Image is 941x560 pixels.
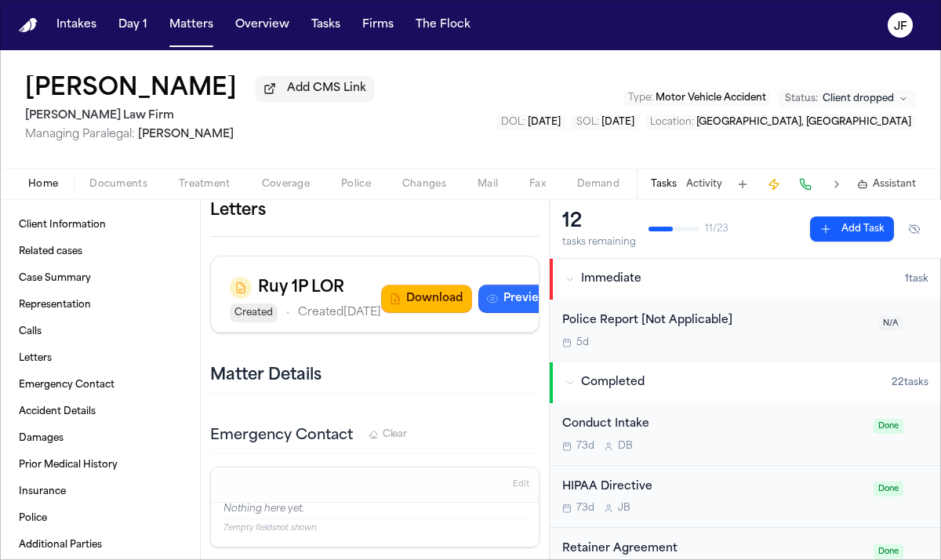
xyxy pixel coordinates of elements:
button: Edit SOL: 2027-07-24 [572,115,639,130]
span: 73d [576,502,594,515]
a: Emergency Contact [13,373,187,398]
span: Immediate [581,271,641,287]
button: Activity [686,178,722,191]
button: Create Immediate Task [763,173,785,195]
a: Home [19,18,38,33]
p: 7 empty fields not shown. [223,522,526,534]
span: Status: [785,93,818,105]
button: The Flock [409,11,477,39]
span: 11 / 23 [705,223,728,235]
button: Completed22tasks [550,362,941,403]
p: Created [DATE] [298,304,381,322]
button: Change status from Client dropped [777,89,916,108]
span: [GEOGRAPHIC_DATA], [GEOGRAPHIC_DATA] [696,118,911,127]
span: 5d [576,336,589,349]
div: Police Report [Not Applicable] [562,312,869,330]
button: Day 1 [112,11,154,39]
span: D B [618,440,633,453]
button: Download [381,285,472,313]
span: [PERSON_NAME] [138,129,234,140]
div: Open task: HIPAA Directive [550,466,941,529]
span: [DATE] [601,118,634,127]
span: Mail [478,178,498,191]
button: Add Task [810,216,894,242]
a: Letters [13,346,187,371]
button: Preview [478,285,558,313]
span: 22 task s [892,376,928,389]
span: Treatment [179,178,231,191]
h1: [PERSON_NAME] [25,75,237,104]
span: Done [874,544,903,559]
div: Open task: Conduct Intake [550,403,941,466]
div: Conduct Intake [562,416,864,434]
a: Accident Details [13,399,187,424]
button: Edit [508,472,534,497]
span: Clear [383,428,407,441]
a: Insurance [13,479,187,504]
button: Tasks [305,11,347,39]
span: Documents [89,178,147,191]
a: Prior Medical History [13,453,187,478]
button: Clear Emergency Contact [369,428,407,441]
a: Case Summary [13,266,187,291]
button: Edit DOL: 2025-07-24 [496,115,565,130]
h2: Matter Details [210,365,322,387]
span: Created [230,304,278,322]
span: Client dropped [823,93,894,105]
h2: [PERSON_NAME] Law Firm [25,107,374,125]
a: Damages [13,426,187,451]
a: Police [13,506,187,531]
span: Motor Vehicle Accident [656,93,766,103]
span: Managing Paralegal: [25,129,135,140]
button: Overview [229,11,296,39]
span: Type : [628,93,653,103]
span: DOL : [501,118,525,127]
span: SOL : [576,118,599,127]
a: Additional Parties [13,533,187,558]
span: Completed [581,375,645,391]
span: Home [28,178,58,191]
button: Matters [163,11,220,39]
p: Nothing here yet. [223,503,526,518]
a: Representation [13,293,187,318]
a: Client Information [13,213,187,238]
button: Edit Location: Conroe, TX [645,115,916,130]
button: Edit matter name [25,75,237,104]
button: Immediate1task [550,259,941,300]
span: Location : [650,118,694,127]
button: Add Task [732,173,754,195]
span: Police [341,178,371,191]
h3: Emergency Contact [210,425,353,447]
h3: Ruy 1P LOR [258,275,344,300]
div: Open task: Police Report [Not Applicable] [550,300,941,362]
span: • [285,304,290,322]
span: [DATE] [528,118,561,127]
span: J B [618,502,630,515]
span: Done [874,419,903,434]
span: Demand [577,178,619,191]
button: Add CMS Link [256,76,374,101]
div: Retainer Agreement [562,540,864,558]
button: Edit Type: Motor Vehicle Accident [623,90,771,106]
span: Coverage [262,178,310,191]
button: Make a Call [794,173,816,195]
div: HIPAA Directive [562,478,864,496]
span: 1 task [905,273,928,285]
span: Edit [513,479,529,490]
button: Assistant [857,178,916,191]
span: Fax [529,178,546,191]
span: Add CMS Link [287,81,366,96]
button: Intakes [50,11,103,39]
button: Firms [356,11,400,39]
span: Assistant [873,178,916,191]
span: N/A [878,316,903,331]
img: Finch Logo [19,18,38,33]
a: Calls [13,319,187,344]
